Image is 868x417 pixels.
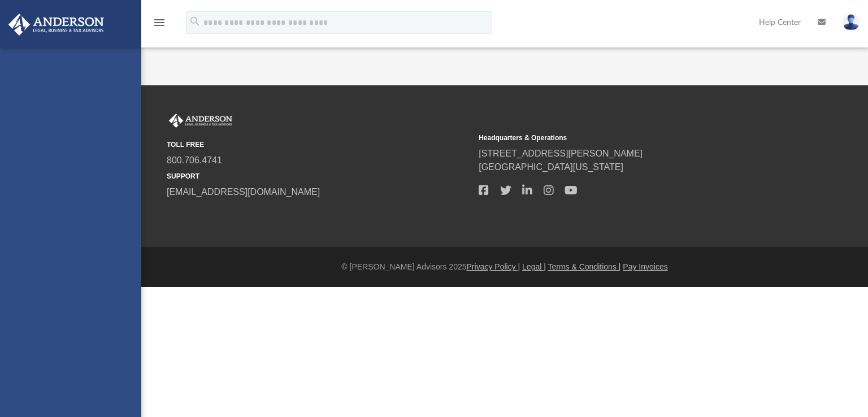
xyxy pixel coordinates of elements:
[479,149,643,158] a: [STREET_ADDRESS][PERSON_NAME]
[479,162,623,172] a: [GEOGRAPHIC_DATA][US_STATE]
[522,262,546,271] a: Legal |
[843,14,860,31] img: User Pic
[153,21,166,29] a: menu
[479,133,783,143] small: Headquarters & Operations
[167,140,471,150] small: TOLL FREE
[153,16,166,29] i: menu
[141,261,868,273] div: © [PERSON_NAME] Advisors 2025
[467,262,520,271] a: Privacy Policy |
[167,187,320,197] a: [EMAIL_ADDRESS][DOMAIN_NAME]
[623,262,667,271] a: Pay Invoices
[167,171,471,181] small: SUPPORT
[167,114,235,128] img: Anderson Advisors Platinum Portal
[189,15,201,28] i: search
[167,155,222,165] a: 800.706.4741
[5,14,107,36] img: Anderson Advisors Platinum Portal
[548,262,621,271] a: Terms & Conditions |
